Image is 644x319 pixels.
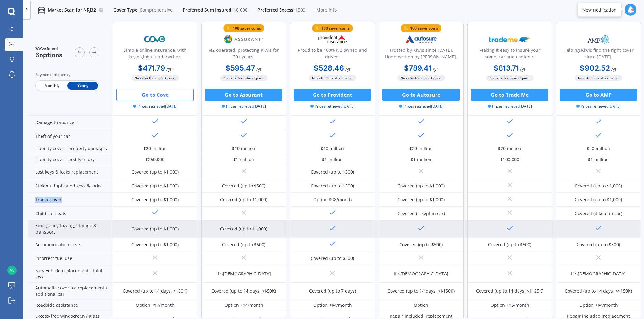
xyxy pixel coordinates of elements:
span: No extra fees, direct price. [131,75,179,81]
div: $20 million [498,145,521,152]
span: Prices retrieved [DATE] [133,104,177,109]
div: Covered (up to $1,000) [131,169,179,175]
span: Yearly [67,82,98,90]
div: Covered (if kept in car) [397,210,445,217]
div: $100,000 [500,156,519,163]
div: 100 saver coins [233,25,261,31]
span: Comprehensive [140,7,173,13]
span: / yr [433,66,438,72]
div: Option $<8/month [313,197,352,203]
div: 100 saver coins [410,25,438,31]
div: Stolen / duplicated keys & locks [28,179,113,193]
span: No extra fees, direct price. [220,75,268,81]
div: NZ operated; protecting Kiwis for 30+ years. [207,47,281,62]
div: $20 million [409,145,433,152]
span: Prices retrieved [DATE] [310,104,355,109]
div: Option <$4/month [136,302,175,308]
span: More info [316,7,337,13]
b: $528.46 [314,63,344,73]
div: Covered (up to 14 days, <$80K) [123,288,187,294]
div: Covered (up to $300) [311,183,354,189]
div: Option [414,302,428,308]
span: / yr [520,66,526,72]
b: $595.47 [225,63,255,73]
div: If <[DEMOGRAPHIC_DATA] [216,271,271,277]
div: Accommodation costs [28,238,113,251]
div: $20 million [143,145,167,152]
img: 8137bed357bb1e992cc5c1580a05dbc9 [7,266,17,275]
p: Market Scan for NRJ32 [48,7,96,13]
div: 100 saver coins [321,25,350,31]
div: $10 million [321,145,344,152]
div: Covered (if kept in car) [575,210,622,217]
div: Covered (up to $500) [399,241,443,248]
span: No extra fees, direct price. [486,75,534,81]
div: Covered (up to 14 days, <$125K) [476,288,543,294]
div: Incorrect fuel use [28,251,113,265]
span: We've found [35,46,63,51]
div: Covered (up to 7 days) [309,288,356,294]
div: Lost keys & locks replacement [28,165,113,179]
div: If <[DEMOGRAPHIC_DATA] [571,271,626,277]
div: Option <$4/month [225,302,263,308]
span: / yr [345,66,351,72]
img: points [227,26,231,30]
img: car.f15378c7a67c060ca3f3.svg [38,6,45,14]
span: Prices retrieved [DATE] [222,104,266,109]
div: Covered (up to $1,000) [131,241,179,248]
span: 6 options [35,51,63,59]
div: $10 million [232,145,255,152]
img: Assurant.png [223,31,264,47]
div: Helping Kiwis find the right cover since [DATE]. [561,47,636,62]
span: / yr [166,66,172,72]
div: Covered (up to 14 days, <$150K) [565,288,632,294]
div: Covered (up to $1,000) [575,183,622,189]
div: Trailer cover [28,193,113,207]
div: Covered (up to $1,000) [220,197,267,203]
button: Go to Trade Me [471,89,548,101]
div: Emergency towing, storage & transport [28,220,113,238]
div: $250,000 [146,156,164,163]
b: $813.71 [494,63,519,73]
div: Making it easy to insure your home, car and contents. [473,47,547,62]
div: Covered (up to $1,000) [397,197,445,203]
span: Prices retrieved [DATE] [399,104,443,109]
button: Go to Provident [294,89,371,101]
div: Covered (up to 14 days, <$150K) [387,288,455,294]
div: Option <$5/month [491,302,529,308]
div: Covered (up to $1,000) [575,197,622,203]
div: Covered (up to $500) [577,241,620,248]
b: $902.52 [580,63,610,73]
div: $1 million [411,156,431,163]
span: $500 [295,7,305,13]
span: No extra fees, direct price. [309,75,356,81]
button: Go to Cove [116,89,194,101]
div: Simple online insurance, with large global underwriter. [118,47,192,62]
div: Covered (up to $500) [222,241,265,248]
div: Payment frequency [35,72,99,78]
div: Covered (up to $300) [311,169,354,175]
img: Autosure.webp [400,31,442,47]
div: $1 million [233,156,254,163]
span: No extra fees, direct price. [575,75,622,81]
img: Provident.png [312,31,353,47]
div: $1 million [322,156,343,163]
div: If <[DEMOGRAPHIC_DATA] [394,271,448,277]
span: Preferred Sum Insured: [183,7,233,13]
div: New notification [582,7,617,13]
b: $471.79 [138,63,165,73]
img: AMP.webp [578,31,619,47]
div: Child car seats [28,207,113,220]
span: Cover Type: [114,7,139,13]
div: Covered (up to 14 days, <$50K) [211,288,276,294]
div: Covered (up to $500) [488,241,531,248]
span: $8,000 [234,7,247,13]
img: Trademe.webp [489,31,530,47]
div: New vehicle replacement - total loss [28,265,113,283]
span: / yr [611,66,617,72]
button: Go to Assurant [205,89,282,101]
div: Covered (up to $1,000) [397,183,445,189]
div: Option <$4/month [313,302,352,308]
img: points [315,26,320,30]
div: Covered (up to $1,000) [131,226,179,232]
